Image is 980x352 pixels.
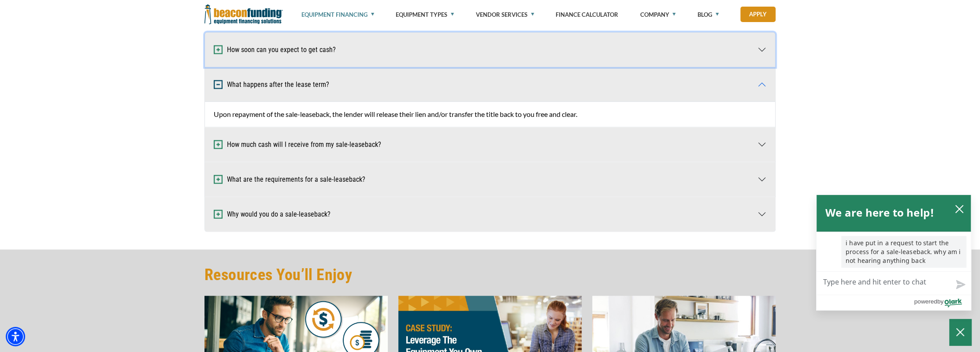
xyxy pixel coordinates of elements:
button: close chatbox [952,202,966,215]
h2: We are here to help! [825,204,934,221]
span: powered [914,296,937,307]
img: Expand and Collapse Icon [214,175,223,184]
div: Accessibility Menu [6,327,25,346]
img: Expand and Collapse Icon [214,80,223,89]
a: Apply [740,7,776,22]
button: What are the requirements for a sale-leaseback? [205,162,775,197]
button: Why would you do a sale-leaseback? [205,197,775,232]
span: Upon repayment of the sale-leaseback, the lender will release their lien and/or transfer the titl... [214,110,577,118]
div: chat [817,232,971,271]
span: by [937,296,943,307]
h2: Resources You’ll Enjoy [204,267,776,283]
div: olark chatbox [816,195,971,311]
button: Send message [949,274,971,295]
button: What happens after the lease term? [205,67,775,102]
img: Expand and Collapse Icon [214,140,223,149]
img: Expand and Collapse Icon [214,210,223,219]
button: How much cash will I receive from my sale-leaseback? [205,127,775,162]
p: i have put in a request to start the process for a sale-leaseback. why am i not hearing anything ... [841,236,966,268]
button: Close Chatbox [949,319,971,345]
img: Expand and Collapse Icon [214,45,223,54]
a: Powered by Olark - open in a new tab [914,295,971,310]
button: How soon can you expect to get cash? [205,33,775,67]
